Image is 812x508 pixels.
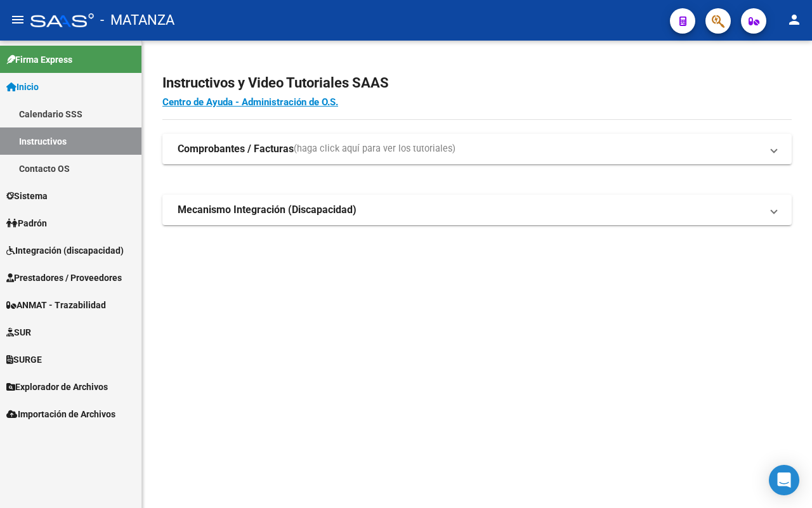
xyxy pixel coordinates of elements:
span: SURGE [6,353,42,367]
mat-icon: person [787,12,802,27]
span: Padrón [6,216,47,230]
mat-icon: menu [10,12,25,27]
a: Centro de Ayuda - Administración de O.S. [162,96,338,108]
span: Importación de Archivos [6,407,115,421]
span: SUR [6,325,31,339]
strong: Mecanismo Integración (Discapacidad) [178,203,357,217]
h2: Instructivos y Video Tutoriales SAAS [162,71,792,95]
span: Sistema [6,189,48,203]
strong: Comprobantes / Facturas [178,142,294,156]
mat-expansion-panel-header: Comprobantes / Facturas(haga click aquí para ver los tutoriales) [162,134,792,164]
span: Integración (discapacidad) [6,244,124,257]
mat-expansion-panel-header: Mecanismo Integración (Discapacidad) [162,195,792,225]
span: ANMAT - Trazabilidad [6,298,106,312]
span: Inicio [6,80,39,94]
div: Open Intercom Messenger [769,465,799,495]
span: Firma Express [6,53,72,67]
span: Explorador de Archivos [6,380,108,394]
span: Prestadores / Proveedores [6,271,122,285]
span: (haga click aquí para ver los tutoriales) [294,142,455,156]
span: - MATANZA [100,6,174,34]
